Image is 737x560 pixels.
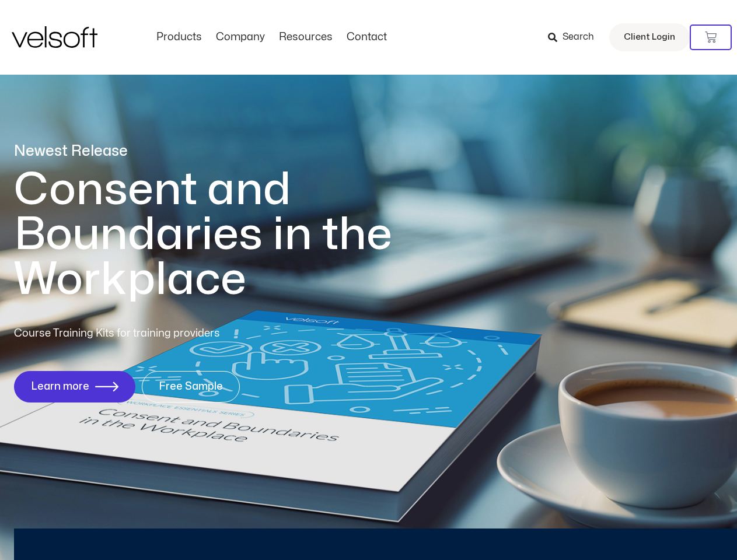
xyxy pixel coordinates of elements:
[149,31,394,44] nav: Menu
[340,31,394,44] a: ContactMenu Toggle
[272,31,340,44] a: ResourcesMenu Toggle
[149,31,209,44] a: ProductsMenu Toggle
[14,167,440,302] h1: Consent and Boundaries in the Workplace
[159,381,223,393] span: Free Sample
[12,26,97,48] img: Velsoft Training Materials
[624,30,675,45] span: Client Login
[14,325,305,342] p: Course Training Kits for training providers
[563,30,594,45] span: Search
[609,23,690,51] a: Client Login
[14,371,135,402] a: Learn more
[209,31,272,44] a: CompanyMenu Toggle
[548,27,602,47] a: Search
[31,381,89,393] span: Learn more
[142,371,240,402] a: Free Sample
[14,141,440,162] p: Newest Release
